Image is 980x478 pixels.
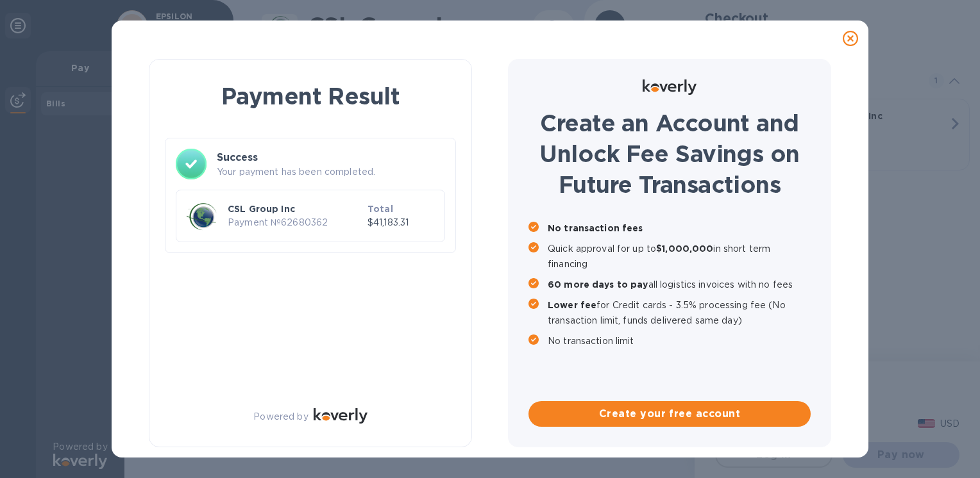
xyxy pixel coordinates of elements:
h1: Payment Result [170,80,451,112]
p: Payment № 62680362 [228,216,362,229]
p: Quick approval for up to in short term financing [548,241,811,272]
h1: Create an Account and Unlock Fee Savings on Future Transactions [528,108,811,200]
p: Powered by [253,410,308,424]
b: 60 more days to pay [548,279,648,290]
b: Total [367,204,393,214]
b: $1,000,000 [656,243,713,254]
h3: Success [217,150,445,165]
b: Lower fee [548,300,596,310]
img: Logo [643,79,697,95]
img: Logo [314,408,367,424]
b: No transaction fees [548,223,643,233]
button: Create your free account [528,401,811,427]
p: CSL Group Inc [228,202,362,215]
p: $41,183.31 [367,216,434,229]
p: all logistics invoices with no fees [548,277,811,292]
p: No transaction limit [548,333,811,349]
p: for Credit cards - 3.5% processing fee (No transaction limit, funds delivered same day) [548,297,811,328]
p: Your payment has been completed. [217,165,445,179]
span: Create your free account [539,406,800,422]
